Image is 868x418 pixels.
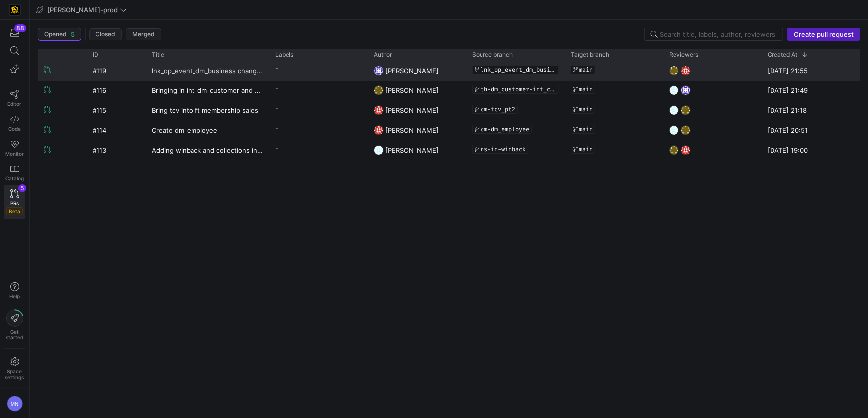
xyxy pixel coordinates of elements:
div: #115 [87,100,146,120]
img: https://secure.gravatar.com/avatar/332e4ab4f8f73db06c2cf0bfcf19914be04f614aded7b53ca0c4fd3e75c0e2... [681,105,691,115]
span: ns-in-winback [481,146,526,153]
span: cm-tcv_pt2 [481,106,515,113]
div: [DATE] 20:51 [762,120,860,140]
span: Beta [6,207,23,215]
span: th-dm_customer-int_customer [481,86,556,93]
div: [DATE] 21:55 [762,61,860,80]
a: Adding winback and collections into the code [152,141,263,159]
span: - [275,85,278,91]
span: Created At [768,51,797,58]
button: Closed [89,28,122,40]
button: Getstarted [4,306,25,344]
span: [PERSON_NAME] [386,146,439,154]
a: Create dm_employee [152,121,263,139]
img: https://secure.gravatar.com/avatar/93624b85cfb6a0d6831f1d6e8dbf2768734b96aa2308d2c902a4aae71f619b... [669,85,679,95]
span: PRs [10,200,19,206]
div: 5 [18,184,26,192]
span: lnk_op_event_dm_business_090925 [481,66,556,73]
a: lnk_op_event_dm_business changes [152,61,263,80]
img: https://secure.gravatar.com/avatar/332e4ab4f8f73db06c2cf0bfcf19914be04f614aded7b53ca0c4fd3e75c0e2... [681,125,691,135]
span: Monitor [5,151,24,157]
span: Reviewers [669,51,698,58]
img: https://secure.gravatar.com/avatar/e200ad0c12bb49864ec62671df577dc1f004127e33c27085bc121970d062b3... [374,66,384,76]
span: main [579,146,593,153]
button: Help [4,278,25,304]
a: https://storage.googleapis.com/y42-prod-data-exchange/images/uAsz27BndGEK0hZWDFeOjoxA7jCwgK9jE472... [4,1,25,18]
a: Bring tcv into ft membership sales [152,101,263,119]
img: https://secure.gravatar.com/avatar/06bbdcc80648188038f39f089a7f59ad47d850d77952c7f0d8c4f0bc45aa9b... [374,105,384,115]
img: https://secure.gravatar.com/avatar/332e4ab4f8f73db06c2cf0bfcf19914be04f614aded7b53ca0c4fd3e75c0e2... [669,66,679,76]
img: https://secure.gravatar.com/avatar/332e4ab4f8f73db06c2cf0bfcf19914be04f614aded7b53ca0c4fd3e75c0e2... [374,85,384,95]
button: Create pull request [787,28,860,41]
span: Bring tcv into ft membership sales [152,101,258,119]
button: [PERSON_NAME]-prod [34,3,129,16]
span: Opened [44,31,67,38]
a: Bringing in int_dm_customer and dm_customer [152,81,263,99]
span: Closed [96,31,115,38]
img: https://secure.gravatar.com/avatar/06bbdcc80648188038f39f089a7f59ad47d850d77952c7f0d8c4f0bc45aa9b... [681,66,691,76]
div: [DATE] 21:18 [762,100,860,120]
span: Help [8,293,21,299]
span: Catalog [5,175,24,181]
span: [PERSON_NAME] [386,126,439,134]
a: Catalog [4,161,25,185]
div: #113 [87,140,146,160]
a: Code [4,111,25,136]
div: #116 [87,81,146,100]
span: ID [93,51,98,58]
span: Merged [132,31,155,38]
button: 88 [4,24,25,42]
div: [DATE] 21:49 [762,81,860,100]
a: Monitor [4,136,25,161]
span: [PERSON_NAME] [386,106,439,114]
span: [PERSON_NAME] [386,67,439,75]
span: Editor [8,101,22,107]
input: Search title, labels, author, reviewers [660,30,777,38]
img: https://secure.gravatar.com/avatar/93624b85cfb6a0d6831f1d6e8dbf2768734b96aa2308d2c902a4aae71f619b... [669,125,679,135]
span: - [275,65,278,72]
span: Get started [6,329,23,340]
a: Spacesettings [4,353,25,385]
a: Editor [4,86,25,111]
img: https://secure.gravatar.com/avatar/e200ad0c12bb49864ec62671df577dc1f004127e33c27085bc121970d062b3... [681,85,691,95]
span: main [579,126,593,133]
span: Space settings [5,368,24,380]
span: Title [152,51,164,58]
button: MN [4,393,25,414]
span: main [579,66,593,73]
div: [DATE] 19:00 [762,140,860,160]
span: - [275,105,278,111]
div: 88 [14,24,26,32]
img: https://secure.gravatar.com/avatar/06bbdcc80648188038f39f089a7f59ad47d850d77952c7f0d8c4f0bc45aa9b... [681,145,691,155]
span: Source branch [472,51,513,58]
span: Create pull request [794,30,854,38]
button: Opened5 [38,28,81,41]
img: https://secure.gravatar.com/avatar/93624b85cfb6a0d6831f1d6e8dbf2768734b96aa2308d2c902a4aae71f619b... [374,145,384,155]
span: cm-dm_employee [481,126,529,133]
span: 5 [71,30,75,38]
span: [PERSON_NAME] [386,86,439,94]
span: Code [8,126,21,132]
span: Target branch [571,51,609,58]
img: https://storage.googleapis.com/y42-prod-data-exchange/images/uAsz27BndGEK0hZWDFeOjoxA7jCwgK9jE472... [10,5,20,15]
a: PRsBeta5 [4,185,25,219]
img: https://secure.gravatar.com/avatar/06bbdcc80648188038f39f089a7f59ad47d850d77952c7f0d8c4f0bc45aa9b... [374,125,384,135]
button: Merged [126,28,161,40]
span: [PERSON_NAME]-prod [47,6,118,14]
div: #114 [87,120,146,140]
span: Labels [275,51,293,58]
div: #119 [87,61,146,80]
img: https://secure.gravatar.com/avatar/93624b85cfb6a0d6831f1d6e8dbf2768734b96aa2308d2c902a4aae71f619b... [669,105,679,115]
span: Author [374,51,392,58]
span: main [579,86,593,93]
span: Create dm_employee [152,121,217,139]
img: https://secure.gravatar.com/avatar/332e4ab4f8f73db06c2cf0bfcf19914be04f614aded7b53ca0c4fd3e75c0e2... [669,145,679,155]
span: - [275,145,278,151]
span: - [275,125,278,131]
div: MN [7,396,23,412]
span: main [579,106,593,113]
